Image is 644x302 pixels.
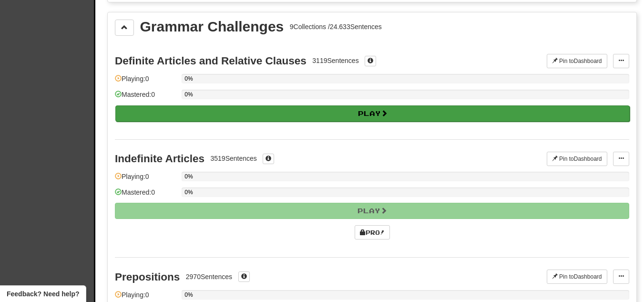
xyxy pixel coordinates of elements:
[355,225,390,240] a: Pro!
[115,187,177,203] div: Mastered: 0
[312,56,358,65] div: 3119 Sentences
[547,270,607,284] button: Pin toDashboard
[290,22,382,31] div: 9 Collections / 24.633 Sentences
[115,153,204,165] div: Indefinite Articles
[115,105,630,122] button: Play
[115,271,180,283] div: Prepositions
[115,55,307,67] div: Definite Articles and Relative Clauses
[7,289,79,299] span: Open feedback widget
[186,272,232,281] div: 2970 Sentences
[140,20,284,34] div: Grammar Challenges
[547,54,607,68] button: Pin toDashboard
[115,203,629,219] button: Play
[210,154,256,163] div: 3519 Sentences
[115,90,177,105] div: Mastered: 0
[115,172,177,187] div: Playing: 0
[547,152,607,166] button: Pin toDashboard
[115,74,177,90] div: Playing: 0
